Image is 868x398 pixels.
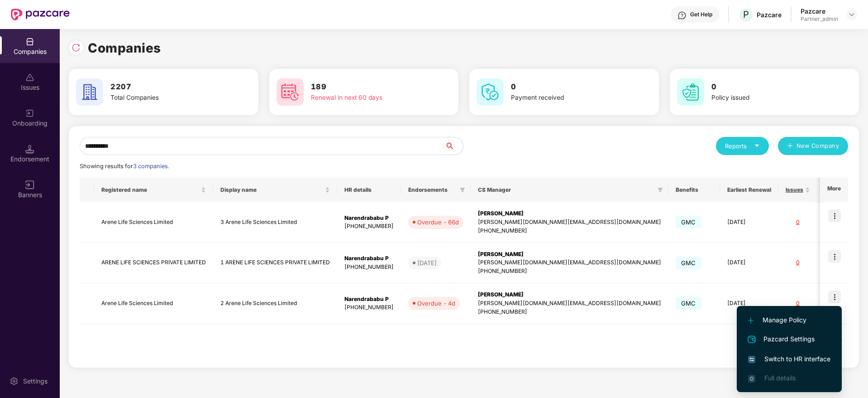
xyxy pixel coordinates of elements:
div: Partner_admin [801,15,838,23]
td: Arene Life Sciences Limited [94,202,213,243]
h3: 189 [311,81,425,93]
div: [PERSON_NAME][DOMAIN_NAME][EMAIL_ADDRESS][DOMAIN_NAME] [478,258,661,267]
div: Renewal in next 60 days [311,93,425,103]
span: GMC [676,297,701,310]
span: Showing results for [80,163,169,170]
img: New Pazcare Logo [11,9,70,20]
div: [PHONE_NUMBER] [478,227,661,235]
div: Policy issued [711,93,825,103]
span: GMC [676,257,701,269]
img: svg+xml;base64,PHN2ZyB4bWxucz0iaHR0cDovL3d3dy53My5vcmcvMjAwMC9zdmciIHdpZHRoPSI2MCIgaGVpZ2h0PSI2MC... [277,78,304,106]
span: filter [460,187,465,193]
td: 1 ARENE LIFE SCIENCES PRIVATE LIMITED [213,243,337,284]
div: Settings [20,377,50,386]
div: [PHONE_NUMBER] [478,267,661,276]
span: Pazcard Settings [748,334,830,345]
span: Full details [764,374,796,382]
div: [PERSON_NAME] [478,291,661,299]
div: Narendrababu P [344,295,394,304]
div: Total Companies [110,93,224,103]
div: [PERSON_NAME][DOMAIN_NAME][EMAIL_ADDRESS][DOMAIN_NAME] [478,299,661,308]
span: Issues [786,186,803,194]
span: Display name [220,186,323,194]
span: plus [787,143,793,150]
h3: 2207 [110,81,224,93]
div: Narendrababu P [344,254,394,263]
img: icon [828,250,841,263]
td: 3 Arene Life Sciences Limited [213,202,337,243]
img: svg+xml;base64,PHN2ZyB4bWxucz0iaHR0cDovL3d3dy53My5vcmcvMjAwMC9zdmciIHdpZHRoPSIxNiIgaGVpZ2h0PSIxNi... [748,356,755,363]
th: Display name [213,178,337,202]
div: 0 [786,218,810,227]
span: New Company [796,141,839,150]
img: svg+xml;base64,PHN2ZyB4bWxucz0iaHR0cDovL3d3dy53My5vcmcvMjAwMC9zdmciIHdpZHRoPSIxMi4yMDEiIGhlaWdodD... [748,318,754,323]
div: Pazcare [757,10,782,19]
button: search [444,137,463,155]
h3: 0 [711,81,825,93]
td: [DATE] [720,202,778,243]
span: CS Manager [478,186,654,194]
th: HR details [337,178,401,202]
div: [PHONE_NUMBER] [344,263,394,272]
img: svg+xml;base64,PHN2ZyBpZD0iSXNzdWVzX2Rpc2FibGVkIiB4bWxucz0iaHR0cDovL3d3dy53My5vcmcvMjAwMC9zdmciIH... [25,73,34,82]
img: svg+xml;base64,PHN2ZyBpZD0iUmVsb2FkLTMyeDMyIiB4bWxucz0iaHR0cDovL3d3dy53My5vcmcvMjAwMC9zdmciIHdpZH... [72,43,81,52]
img: svg+xml;base64,PHN2ZyBpZD0iU2V0dGluZy0yMHgyMCIgeG1sbnM9Imh0dHA6Ly93d3cudzMub3JnLzIwMDAvc3ZnIiB3aW... [10,377,19,386]
h3: 0 [511,81,625,93]
h1: Companies [88,38,161,58]
img: svg+xml;base64,PHN2ZyB4bWxucz0iaHR0cDovL3d3dy53My5vcmcvMjAwMC9zdmciIHdpZHRoPSI2MCIgaGVpZ2h0PSI2MC... [677,78,704,106]
th: Earliest Renewal [720,178,778,202]
div: [PHONE_NUMBER] [344,222,394,231]
td: Arene Life Sciences Limited [94,283,213,324]
td: ARENE LIFE SCIENCES PRIVATE LIMITED [94,243,213,284]
span: Endorsements [408,186,456,194]
span: Registered name [101,186,199,194]
div: Reports [725,141,760,150]
img: svg+xml;base64,PHN2ZyB4bWxucz0iaHR0cDovL3d3dy53My5vcmcvMjAwMC9zdmciIHdpZHRoPSIxNi4zNjMiIGhlaWdodD... [748,375,755,382]
th: More [820,178,848,202]
span: Manage Policy [748,315,830,325]
img: icon [828,291,841,303]
img: svg+xml;base64,PHN2ZyB3aWR0aD0iMTYiIGhlaWdodD0iMTYiIHZpZXdCb3g9IjAgMCAxNiAxNiIgZmlsbD0ibm9uZSIgeG... [25,180,34,189]
span: filter [458,184,467,195]
img: svg+xml;base64,PHN2ZyB3aWR0aD0iMjAiIGhlaWdodD0iMjAiIHZpZXdCb3g9IjAgMCAyMCAyMCIgZmlsbD0ibm9uZSIgeG... [25,109,34,118]
span: filter [656,184,665,195]
img: svg+xml;base64,PHN2ZyBpZD0iSGVscC0zMngzMiIgeG1sbnM9Imh0dHA6Ly93d3cudzMub3JnLzIwMDAvc3ZnIiB3aWR0aD... [677,11,687,20]
button: plusNew Company [778,137,848,155]
span: caret-down [754,143,760,149]
img: svg+xml;base64,PHN2ZyBpZD0iRHJvcGRvd24tMzJ4MzIiIHhtbG5zPSJodHRwOi8vd3d3LnczLm9yZy8yMDAwL3N2ZyIgd2... [848,11,855,18]
div: [PERSON_NAME] [478,250,661,259]
img: svg+xml;base64,PHN2ZyB4bWxucz0iaHR0cDovL3d3dy53My5vcmcvMjAwMC9zdmciIHdpZHRoPSI2MCIgaGVpZ2h0PSI2MC... [76,78,103,106]
div: [PERSON_NAME] [478,209,661,218]
div: Overdue - 4d [417,299,455,308]
div: [PHONE_NUMBER] [478,308,661,316]
th: Issues [778,178,817,202]
span: filter [658,187,663,193]
div: Pazcare [801,7,838,15]
div: [PHONE_NUMBER] [344,303,394,312]
div: Payment received [511,93,625,103]
td: [DATE] [720,243,778,284]
img: icon [828,209,841,222]
span: P [743,9,749,20]
span: search [444,142,463,150]
div: 0 [786,258,810,267]
img: svg+xml;base64,PHN2ZyB4bWxucz0iaHR0cDovL3d3dy53My5vcmcvMjAwMC9zdmciIHdpZHRoPSI2MCIgaGVpZ2h0PSI2MC... [477,78,504,106]
div: [PERSON_NAME][DOMAIN_NAME][EMAIL_ADDRESS][DOMAIN_NAME] [478,218,661,227]
span: 3 companies. [133,163,169,170]
img: svg+xml;base64,PHN2ZyB4bWxucz0iaHR0cDovL3d3dy53My5vcmcvMjAwMC9zdmciIHdpZHRoPSIyNCIgaGVpZ2h0PSIyNC... [746,334,757,345]
th: Benefits [668,178,720,202]
img: svg+xml;base64,PHN2ZyBpZD0iQ29tcGFuaWVzIiB4bWxucz0iaHR0cDovL3d3dy53My5vcmcvMjAwMC9zdmciIHdpZHRoPS... [25,37,34,46]
img: svg+xml;base64,PHN2ZyB3aWR0aD0iMTQuNSIgaGVpZ2h0PSIxNC41IiB2aWV3Qm94PSIwIDAgMTYgMTYiIGZpbGw9Im5vbm... [25,145,34,154]
div: Narendrababu P [344,214,394,223]
div: Get Help [690,11,712,18]
td: [DATE] [720,283,778,324]
td: 2 Arene Life Sciences Limited [213,283,337,324]
div: [DATE] [417,258,437,267]
div: Overdue - 66d [417,218,459,227]
span: GMC [676,216,701,228]
span: Switch to HR interface [748,354,830,364]
th: Registered name [94,178,213,202]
